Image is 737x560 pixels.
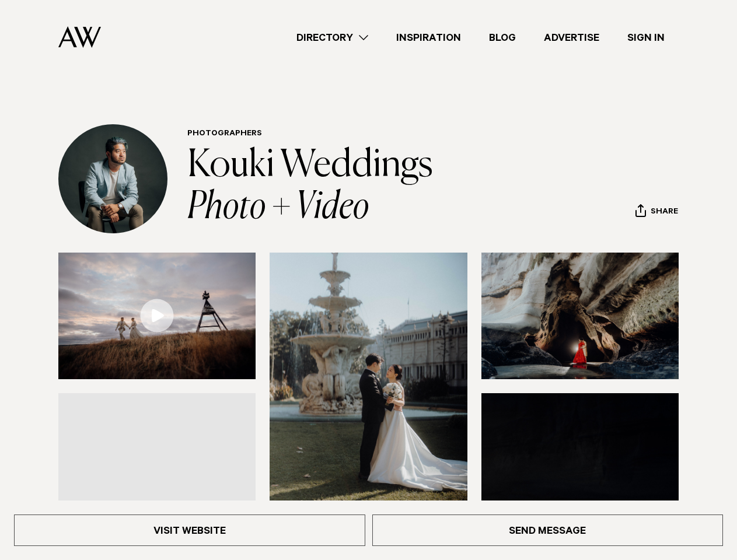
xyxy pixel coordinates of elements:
img: Profile Avatar [58,124,167,233]
span: Share [651,207,678,218]
a: Photographers [187,129,262,139]
a: Sign In [613,30,679,45]
a: Send Message [372,514,724,546]
button: Share [635,204,679,221]
a: Blog [475,30,530,45]
a: Advertise [530,30,613,45]
a: Kouki Weddings Photo + Video [187,147,433,226]
a: Inspiration [382,30,475,45]
img: Auckland Weddings Logo [58,26,101,48]
a: Directory [282,30,382,45]
a: Visit Website [14,514,365,546]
